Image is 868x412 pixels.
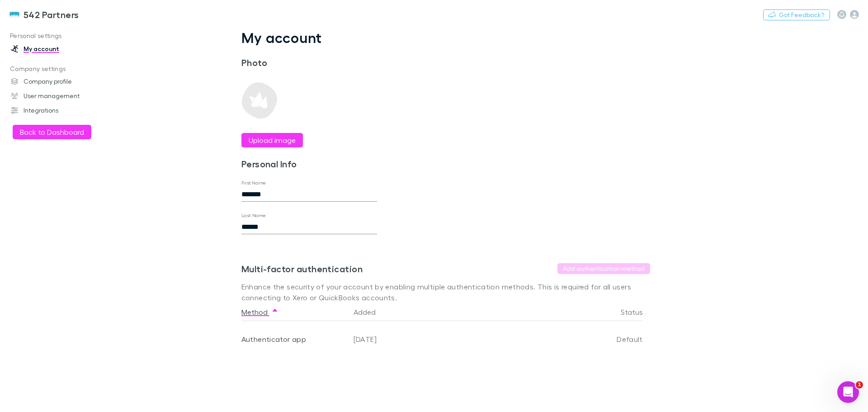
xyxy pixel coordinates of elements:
a: My account [2,42,122,56]
a: Company profile [2,74,122,89]
label: Upload image [249,135,296,146]
a: Integrations [2,103,122,118]
button: Add authentication method [557,263,650,274]
button: Upload image [241,133,303,147]
h3: Multi-factor authentication [241,263,363,274]
iframe: Intercom live chat [837,381,859,403]
button: Method [241,303,278,321]
label: First Name [241,180,266,186]
p: Personal settings [2,30,122,42]
div: Authenticator app [241,321,346,357]
button: Status [621,303,654,321]
div: Default [561,321,643,357]
button: Added [354,303,387,321]
label: Last Name [241,212,266,219]
a: User management [2,89,122,103]
img: 542 Partners's Logo [9,9,20,20]
div: [DATE] [350,321,561,357]
span: 1 [856,381,863,388]
button: Back to Dashboard [13,125,91,139]
h1: My account [241,29,650,46]
a: 542 Partners [4,4,85,25]
img: Preview [241,82,278,118]
h3: Personal Info [241,158,377,169]
p: Enhance the security of your account by enabling multiple authentication methods. This is require... [241,281,650,303]
h3: Photo [241,57,377,68]
h3: 542 Partners [24,9,79,20]
button: Got Feedback? [763,9,830,20]
p: Company settings [2,63,122,75]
